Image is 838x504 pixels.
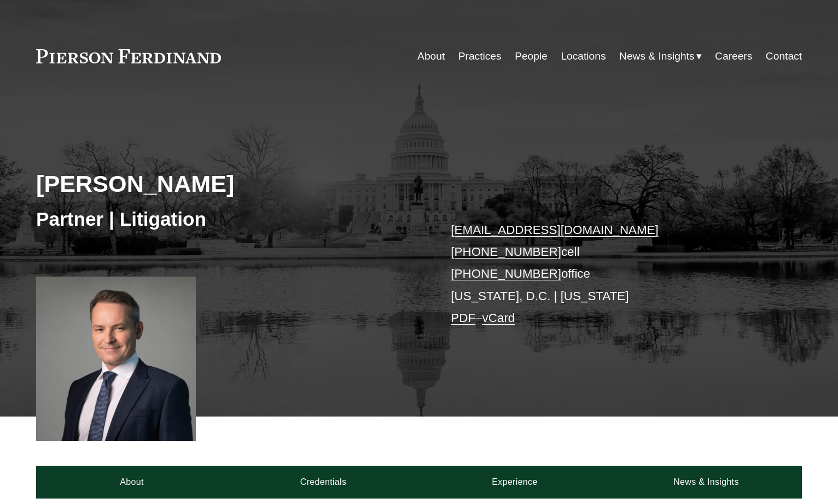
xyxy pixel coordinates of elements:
[451,223,658,237] a: [EMAIL_ADDRESS][DOMAIN_NAME]
[619,46,702,67] a: folder dropdown
[619,47,695,66] span: News & Insights
[36,169,419,198] h2: [PERSON_NAME]
[417,46,445,67] a: About
[451,267,561,280] a: [PHONE_NUMBER]
[561,46,606,67] a: Locations
[482,311,515,325] a: vCard
[515,46,548,67] a: People
[610,466,802,499] a: News & Insights
[458,46,502,67] a: Practices
[451,219,770,330] p: cell office [US_STATE], D.C. | [US_STATE] –
[419,466,610,499] a: Experience
[36,466,228,499] a: About
[715,46,752,67] a: Careers
[228,466,419,499] a: Credentials
[766,46,802,67] a: Contact
[451,245,561,259] a: [PHONE_NUMBER]
[451,311,475,325] a: PDF
[36,207,419,231] h3: Partner | Litigation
